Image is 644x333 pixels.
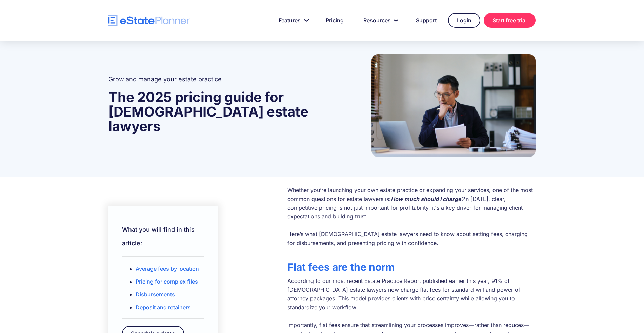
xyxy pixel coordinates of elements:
a: Login [448,13,480,28]
a: Pricing [318,14,352,27]
a: Support [408,14,445,27]
strong: The 2025 pricing guide for [DEMOGRAPHIC_DATA] estate lawyers [108,89,308,134]
h2: What you will find in this article: [122,223,204,250]
em: How much should I charge? [391,195,464,202]
a: home [108,15,190,26]
a: Disbursements [136,291,175,298]
a: Pricing for complex files [136,278,198,285]
a: Features [270,14,314,27]
a: Start free trial [484,13,536,28]
a: Resources [355,14,404,27]
a: Deposit and retainers [136,304,191,311]
p: Whether you’re launching your own estate practice or expanding your services, one of the most com... [287,186,536,247]
a: Average fees by location [136,265,199,272]
strong: Flat fees are the norm [287,261,395,273]
h2: Grow and manage your estate practice [108,75,355,84]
